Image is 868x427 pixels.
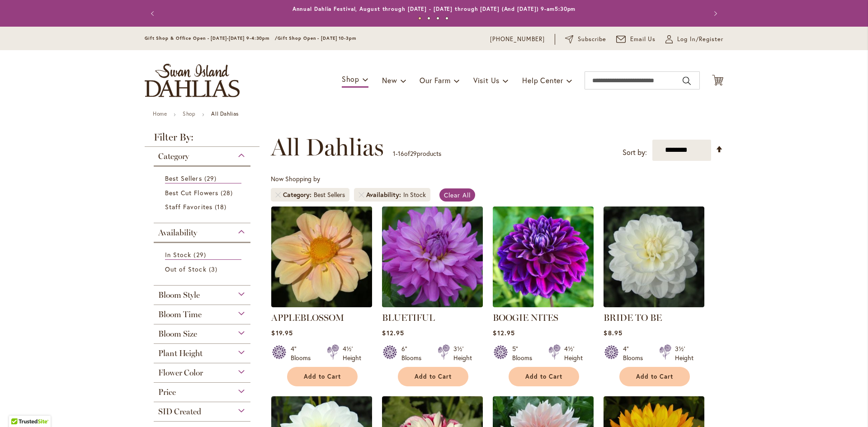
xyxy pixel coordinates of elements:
span: Price [158,387,176,397]
span: $12.95 [493,328,514,337]
span: Gift Shop & Office Open - [DATE]-[DATE] 9-4:30pm / [145,35,278,41]
span: Subscribe [578,35,606,44]
span: Add to Cart [636,373,673,380]
span: Shop [342,74,359,84]
button: Previous [145,5,163,23]
a: Staff Favorites [165,202,241,211]
span: $8.95 [604,328,622,337]
label: Sort by: [623,144,647,161]
a: BLUETIFUL [382,312,435,323]
span: Category [283,190,314,199]
a: store logo [145,64,240,97]
button: Add to Cart [509,367,579,386]
span: 28 [221,188,235,197]
span: SID Created [158,407,201,417]
a: BOOGIE NITES [493,300,594,309]
button: 2 of 4 [427,17,430,20]
span: Gift Shop Open - [DATE] 10-3pm [278,35,356,41]
button: 1 of 4 [418,17,421,20]
div: In Stock [403,190,426,199]
button: 4 of 4 [445,17,448,20]
img: BOOGIE NITES [493,206,594,307]
div: 3½' Height [453,344,472,362]
span: Bloom Style [158,290,200,300]
span: $19.95 [271,328,292,337]
a: In Stock 29 [165,250,241,260]
span: In Stock [165,250,191,259]
div: 4" Blooms [291,344,316,362]
div: 4½' Height [564,344,583,362]
span: Availability [366,190,403,199]
span: Availability [158,228,197,238]
a: Annual Dahlia Festival, August through [DATE] - [DATE] through [DATE] (And [DATE]) 9-am5:30pm [292,5,576,12]
span: Our Farm [420,75,450,85]
img: BRIDE TO BE [604,206,704,307]
span: 18 [215,202,229,211]
a: APPLEBLOSSOM [271,300,372,309]
span: Out of Stock [165,265,207,273]
span: Now Shopping by [271,174,320,183]
a: Best Sellers [165,174,241,183]
span: Plant Height [158,348,203,358]
a: Bluetiful [382,300,483,309]
span: Add to Cart [304,373,341,380]
a: Out of Stock 3 [165,264,241,274]
span: Best Sellers [165,174,202,183]
span: Help Center [522,75,563,85]
a: APPLEBLOSSOM [271,312,344,323]
div: 4" Blooms [623,344,648,362]
img: Bluetiful [382,206,483,307]
span: 1 [393,149,396,158]
a: Remove Category Best Sellers [275,192,281,197]
span: Clear All [444,191,471,199]
span: Bloom Time [158,310,202,319]
a: [PHONE_NUMBER] [490,35,545,44]
button: Add to Cart [287,367,358,386]
a: BRIDE TO BE [604,300,704,309]
span: 3 [209,264,220,274]
span: Visit Us [473,75,500,85]
span: 29 [193,250,208,259]
strong: Filter By: [145,132,259,147]
a: Log In/Register [665,35,723,44]
a: Best Cut Flowers [165,188,241,197]
a: Subscribe [565,35,606,44]
span: Staff Favorites [165,202,212,211]
span: Log In/Register [677,35,723,44]
div: 3½' Height [675,344,693,362]
span: 29 [204,174,219,183]
span: Add to Cart [525,373,562,380]
p: - of products [393,146,441,161]
span: Bloom Size [158,329,197,339]
div: Best Sellers [314,190,345,199]
button: Add to Cart [398,367,468,386]
span: Add to Cart [415,373,452,380]
a: Email Us [616,35,656,44]
strong: All Dahlias [211,110,239,117]
a: Remove Availability In Stock [359,192,364,197]
span: Email Us [630,35,656,44]
div: 5" Blooms [512,344,538,362]
span: New [382,75,397,85]
span: All Dahlias [271,134,384,161]
button: Next [705,5,723,23]
img: APPLEBLOSSOM [271,206,372,307]
div: 4½' Height [343,344,361,362]
a: Clear All [439,188,475,202]
button: 3 of 4 [436,17,439,20]
span: Flower Color [158,368,203,378]
span: Best Cut Flowers [165,188,218,197]
a: BOOGIE NITES [493,312,558,323]
div: 6" Blooms [401,344,427,362]
span: Category [158,151,189,161]
a: BRIDE TO BE [604,312,662,323]
button: Add to Cart [619,367,690,386]
a: Home [153,110,167,117]
span: 29 [410,149,417,158]
span: 16 [398,149,404,158]
a: Shop [183,110,195,117]
span: $12.95 [382,328,404,337]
